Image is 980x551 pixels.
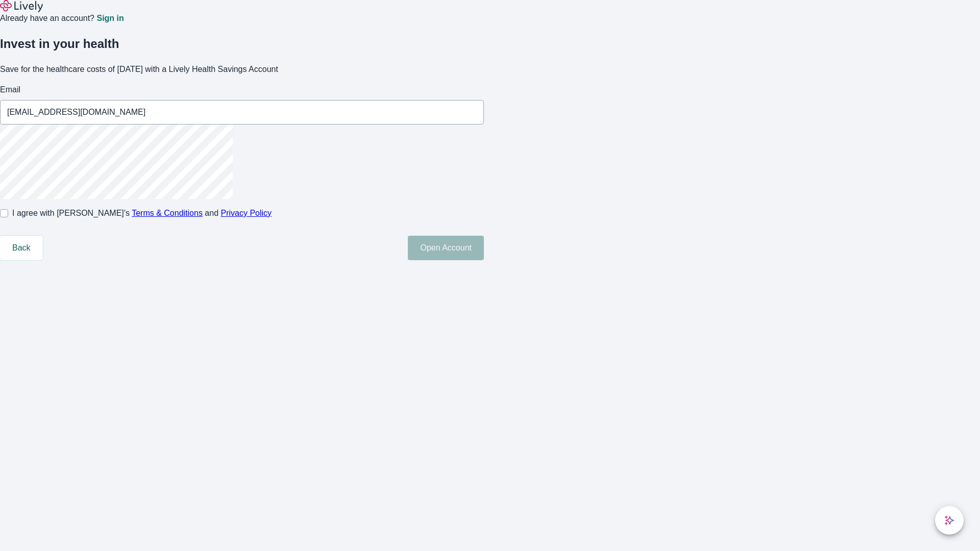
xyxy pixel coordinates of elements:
[221,209,272,217] a: Privacy Policy
[944,515,954,525] svg: Lively AI Assistant
[935,506,964,535] button: chat
[12,207,272,219] span: I agree with [PERSON_NAME]’s and
[96,14,124,22] a: Sign in
[132,209,203,217] a: Terms & Conditions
